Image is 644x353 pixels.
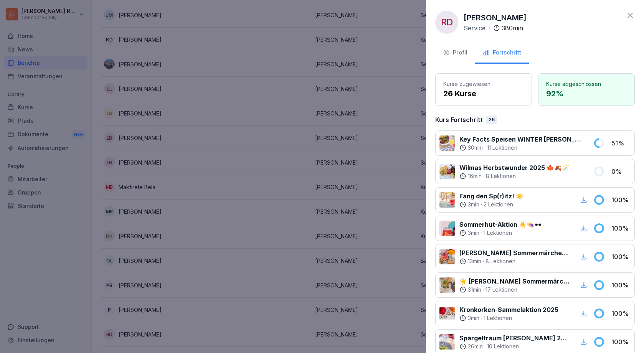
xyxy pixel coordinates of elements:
p: 13 min [468,257,481,265]
p: Fang den Sp(r)itz! ☀️ [459,191,523,201]
div: RD [435,11,458,34]
p: Key Facts Speisen WINTER [PERSON_NAME] 🥗 [459,135,584,144]
p: Kurse zugewiesen [443,80,524,88]
p: 3 min [468,201,479,208]
div: · [459,314,558,322]
p: 10 Lektionen [487,343,519,350]
p: [PERSON_NAME] Sommermärchen 2025 - Getränke [459,248,570,257]
div: Profil [443,48,467,57]
p: 1 Lektionen [484,229,512,237]
p: Wilmas Herbstwunder 2025 🍁🍂🪄 [459,163,570,172]
p: 380 min [502,23,523,33]
div: · [464,23,523,33]
p: Sommerhut-Aktion ☀️👒🕶️ [459,220,542,229]
p: 8 Lektionen [485,257,515,265]
p: 26 Kurse [443,88,524,99]
p: Kronkorken-Sammelaktion 2025 [459,305,558,314]
div: · [459,343,570,350]
p: Service [464,23,485,33]
button: Fortschritt [475,43,529,64]
p: 30 min [468,144,483,152]
p: 1 Lektionen [484,314,512,322]
p: 2 Lektionen [484,201,513,208]
p: 100 % [611,280,631,290]
p: 100 % [611,309,631,318]
p: Kurs Fortschritt [435,115,482,124]
p: [PERSON_NAME] [464,12,527,23]
p: 8 Lektionen [486,172,516,180]
p: 3 min [468,229,479,237]
div: · [459,172,570,180]
p: 100 % [611,252,631,261]
p: 100 % [611,224,631,233]
p: 17 Lektionen [485,286,517,294]
p: 31 min [468,286,481,294]
p: 100 % [611,195,631,205]
p: ☀️ [PERSON_NAME] Sommermärchen 2025 - Speisen [459,277,570,286]
div: · [459,257,570,265]
div: · [459,201,523,208]
p: Spargeltraum [PERSON_NAME] 2025 💭 [459,333,570,343]
p: 11 Lektionen [487,144,517,152]
div: · [459,144,584,152]
p: 3 min [468,314,479,322]
p: Kurse abgeschlossen [546,80,627,88]
p: 100 % [611,337,631,346]
p: 51 % [611,139,631,148]
p: 92 % [546,88,627,99]
p: 0 % [611,167,631,176]
div: · [459,286,570,294]
div: Fortschritt [483,48,521,57]
div: 26 [486,115,497,124]
p: 26 min [468,343,483,350]
p: 16 min [468,172,482,180]
div: · [459,229,542,237]
button: Profil [435,43,475,64]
